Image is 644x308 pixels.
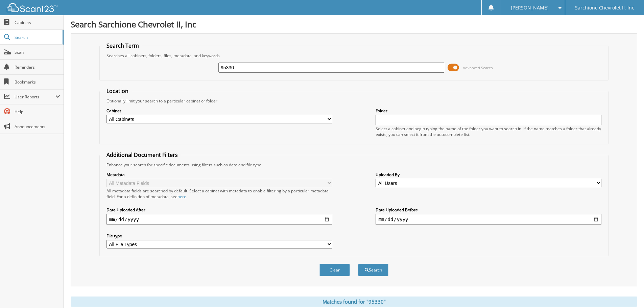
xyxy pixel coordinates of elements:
[106,188,332,199] div: All metadata fields are searched by default. Select a cabinet with metadata to enable filtering b...
[376,172,601,177] label: Uploaded By
[15,49,60,55] span: Scan
[106,172,332,177] label: Metadata
[71,19,637,30] h1: Search Sarchione Chevrolet II, Inc
[575,6,634,10] span: Sarchione Chevrolet II, Inc
[376,126,601,137] div: Select a cabinet and begin typing the name of the folder you want to search in. If the name match...
[376,214,601,225] input: end
[103,53,605,58] div: Searches all cabinets, folders, files, metadata, and keywords
[511,6,549,10] span: [PERSON_NAME]
[106,108,332,114] label: Cabinet
[15,79,60,85] span: Bookmarks
[463,65,493,70] span: Advanced Search
[358,264,388,276] button: Search
[15,64,60,70] span: Reminders
[7,3,57,12] img: scan123-logo-white.svg
[106,233,332,239] label: File type
[15,94,55,100] span: User Reports
[376,207,601,213] label: Date Uploaded Before
[376,108,601,114] label: Folder
[103,98,605,104] div: Optionally limit your search to a particular cabinet or folder
[103,162,605,168] div: Enhance your search for specific documents using filters such as date and file type.
[103,87,132,95] legend: Location
[106,207,332,213] label: Date Uploaded After
[15,109,60,115] span: Help
[15,124,60,129] span: Announcements
[177,194,186,199] a: here
[103,151,181,159] legend: Additional Document Filters
[71,297,637,307] div: Matches found for "95330"
[15,34,59,40] span: Search
[319,264,350,276] button: Clear
[103,42,142,49] legend: Search Term
[15,20,60,25] span: Cabinets
[106,214,332,225] input: start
